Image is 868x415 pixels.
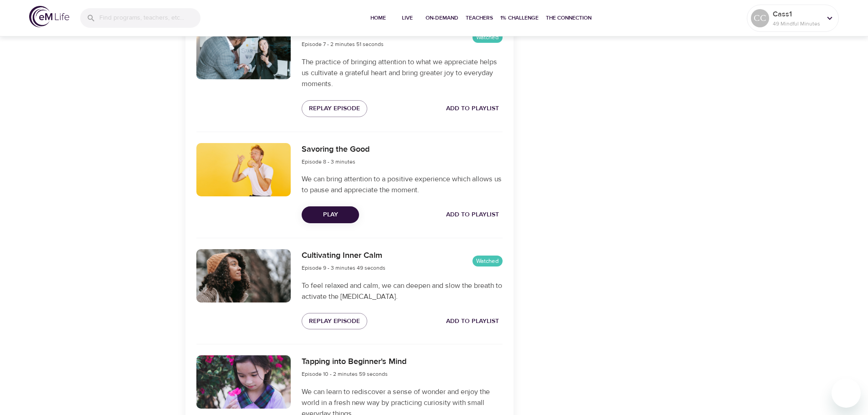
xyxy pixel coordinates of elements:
h6: Tapping into Beginner's Mind [302,355,406,369]
span: Episode 8 - 3 minutes [302,158,355,165]
span: Replay Episode [309,316,360,327]
span: Add to Playlist [446,316,499,327]
p: Cass1 [773,9,821,20]
span: Watched [473,33,503,42]
span: Play [309,209,352,220]
span: On-Demand [426,13,458,23]
p: To feel relaxed and calm, we can deepen and slow the breath to activate the [MEDICAL_DATA]. [302,280,502,302]
p: We can bring attention to a positive experience which allows us to pause and appreciate the moment. [302,174,502,195]
img: logo [29,6,69,27]
h6: Cultivating Inner Calm [302,249,385,262]
span: Teachers [466,13,493,23]
span: Add to Playlist [446,209,499,220]
button: Add to Playlist [442,313,503,330]
button: Play [302,206,359,223]
span: Episode 10 - 2 minutes 59 seconds [302,370,388,378]
span: 1% Challenge [500,13,539,23]
span: Add to Playlist [446,103,499,114]
button: Add to Playlist [442,100,503,117]
div: CC [751,9,769,27]
h6: Savoring the Good [302,143,370,156]
button: Replay Episode [302,313,367,330]
span: Live [396,13,418,23]
input: Find programs, teachers, etc... [99,8,200,28]
button: Add to Playlist [442,206,503,223]
p: The practice of bringing attention to what we appreciate helps us cultivate a grateful heart and ... [302,56,502,89]
span: Episode 9 - 3 minutes 49 seconds [302,264,385,272]
span: Watched [473,257,503,266]
span: Episode 7 - 2 minutes 51 seconds [302,41,384,48]
span: The Connection [546,13,591,23]
span: Replay Episode [309,103,360,114]
p: 49 Mindful Minutes [773,20,821,28]
button: Replay Episode [302,100,367,117]
iframe: Button to launch messaging window [832,379,861,408]
span: Home [367,13,389,23]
